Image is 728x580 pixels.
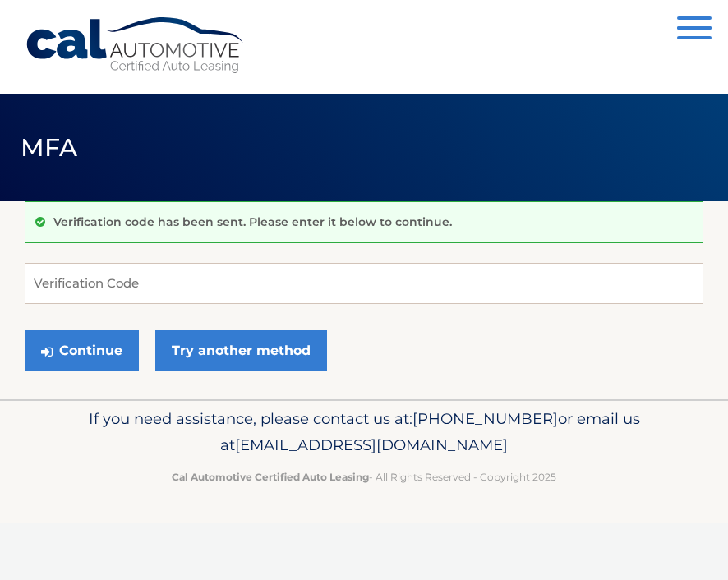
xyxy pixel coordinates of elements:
a: Try another method [155,330,327,371]
span: MFA [21,132,78,163]
strong: Cal Automotive Certified Auto Leasing [172,471,369,483]
p: If you need assistance, please contact us at: or email us at [25,406,703,458]
button: Menu [677,16,712,44]
button: Continue [25,330,139,371]
span: [PHONE_NUMBER] [412,409,558,428]
input: Verification Code [25,263,703,304]
p: - All Rights Reserved - Copyright 2025 [25,468,703,486]
span: [EMAIL_ADDRESS][DOMAIN_NAME] [235,435,508,454]
a: Cal Automotive [25,16,247,75]
p: Verification code has been sent. Please enter it below to continue. [53,214,452,229]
